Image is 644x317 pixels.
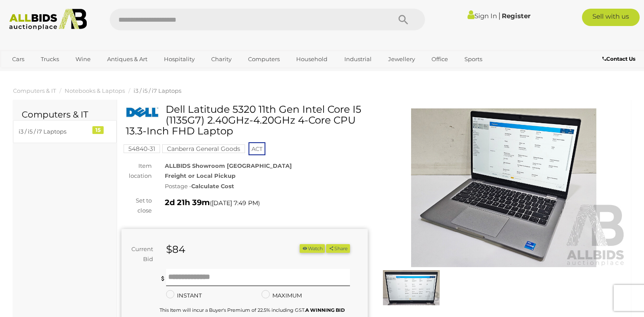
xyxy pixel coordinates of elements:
strong: Calculate Cost [191,183,234,190]
span: | [498,11,500,20]
button: Watch [300,244,325,253]
a: Trucks [35,52,65,66]
a: Notebooks & Laptops [65,87,125,94]
a: Charity [206,52,237,66]
button: Search [382,9,425,30]
div: i3 / i5 / i7 Laptops [19,127,90,137]
a: i3 / i5 / i7 Laptops 15 [13,120,117,143]
label: INSTANT [166,291,202,301]
a: Cars [7,52,30,66]
a: Sign In [467,12,497,20]
strong: $84 [166,243,185,255]
a: Antiques & Art [101,52,153,66]
mark: Canberra General Goods [162,144,245,153]
strong: ALLBIDS Showroom [GEOGRAPHIC_DATA] [165,162,292,169]
h1: Dell Latitude 5320 11th Gen Intel Core I5 (1135G7) 2.40GHz-4.20GHz 4-Core CPU 13.3-Inch FHD Laptop [126,104,366,137]
img: Dell Latitude 5320 11th Gen Intel Core I5 (1135G7) 2.40GHz-4.20GHz 4-Core CPU 13.3-Inch FHD Laptop [126,106,159,118]
a: Wine [70,52,96,66]
a: Jewellery [382,52,421,66]
a: [GEOGRAPHIC_DATA] [7,67,79,81]
img: Allbids.com.au [5,9,92,30]
a: Hospitality [158,52,200,66]
button: Share [326,244,350,253]
div: 15 [92,126,104,134]
strong: 2d 21h 39m [165,198,210,207]
img: Dell Latitude 5320 11th Gen Intel Core I5 (1135G7) 2.40GHz-4.20GHz 4-Core CPU 13.3-Inch FHD Laptop [381,108,627,267]
img: Dell Latitude 5320 11th Gen Intel Core I5 (1135G7) 2.40GHz-4.20GHz 4-Core CPU 13.3-Inch FHD Laptop [383,269,440,306]
span: ACT [248,142,265,155]
a: Canberra General Goods [162,145,245,152]
h2: Computers & IT [22,110,108,119]
mark: 54840-31 [124,144,160,153]
div: Item location [115,161,158,181]
b: Contact Us [602,56,635,62]
div: Current Bid [121,244,160,265]
a: Sell with us [582,9,640,26]
label: MAXIMUM [262,291,302,301]
a: Industrial [339,52,377,66]
a: Computers [242,52,285,66]
strong: Freight or Local Pickup [165,172,235,179]
span: [DATE] 7:49 PM [212,199,258,207]
div: Postage - [165,181,368,191]
a: i3 / i5 / i7 Laptops [134,87,181,94]
li: Watch this item [300,244,325,253]
a: 54840-31 [124,145,160,152]
a: Sports [459,52,488,66]
a: Household [291,52,333,66]
span: ( ) [210,199,260,206]
a: Register [502,12,530,20]
div: Set to close [115,196,158,216]
a: Computers & IT [13,87,56,94]
a: Office [426,52,454,66]
a: Contact Us [602,54,637,64]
